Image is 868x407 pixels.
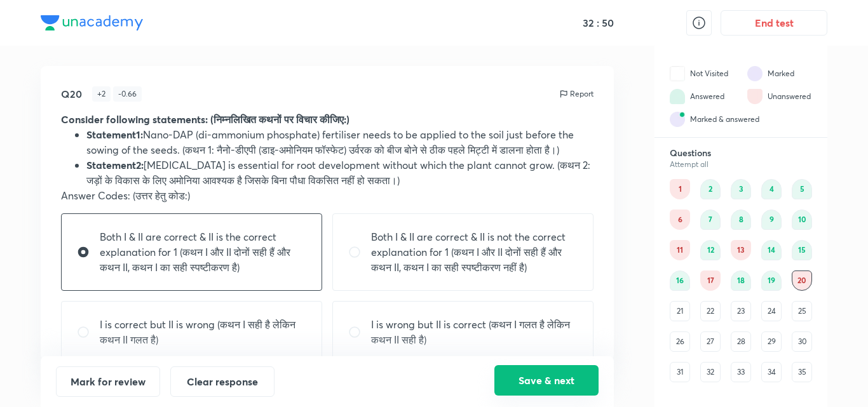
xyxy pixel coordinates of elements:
h5: Q20 [61,86,82,102]
img: attempt state [670,112,685,127]
div: 23 [731,301,751,321]
div: 17 [700,270,721,291]
div: 29 [761,331,782,352]
div: 2 [700,179,721,199]
p: Both I & II are correct & II is not the correct explanation for 1 (कथन I और II दोनों सही हैं और क... [371,229,578,275]
div: 20 [792,270,812,291]
div: 25 [792,301,812,321]
p: Report [570,88,593,100]
p: I is wrong but II is correct (कथन I गलत है लेकिन कथन II सही है) [371,317,578,347]
button: End test [721,10,827,36]
div: 22 [700,301,721,321]
div: Marked & answered [690,114,759,125]
li: Nano-DAP (di-ammonium phosphate) fertiliser needs to be applied to the soil just before the sowin... [86,127,593,157]
strong: Statement2: [86,158,144,171]
div: - 0.66 [113,86,142,102]
div: 16 [670,270,690,291]
div: + 2 [92,86,111,102]
div: 32 [700,362,721,382]
p: I is correct but II is wrong (कथन I सही है लेकिन कथन II गलत है) [100,317,306,347]
img: attempt state [747,89,763,104]
div: 15 [792,240,812,260]
button: Clear response [170,366,275,397]
div: Marked [768,68,794,79]
div: 13 [731,240,751,260]
strong: Statement1: [86,128,143,141]
button: Mark for review [56,366,160,397]
p: Both I & II are correct & II is the correct explanation for 1 (कथन I और II दोनों सही हैं और कथन I... [100,229,306,275]
div: 4 [761,179,782,199]
div: 3 [731,179,751,199]
p: Answer Codes: (उत्तर हेतु कोड:) [61,188,593,203]
div: 28 [731,331,751,352]
div: 1 [670,179,690,199]
div: Not Visited [690,68,728,79]
div: 8 [731,210,751,230]
h6: Questions [670,147,812,159]
img: report icon [559,89,569,99]
h5: 50 [599,17,614,29]
div: 9 [761,210,782,230]
div: 5 [792,179,812,199]
div: 27 [700,331,721,352]
button: Save & next [494,365,599,396]
div: 21 [670,301,690,321]
div: 34 [761,362,782,382]
strong: Consider following statements: (निम्नलिखित कथनों पर विचार कीजिए:) [61,112,349,126]
img: attempt state [747,66,763,81]
div: 31 [670,362,690,382]
h5: 32 : [580,17,599,29]
img: attempt state [670,66,685,81]
div: 35 [792,362,812,382]
div: 7 [700,210,721,230]
div: 19 [761,270,782,291]
div: Attempt all [670,160,812,169]
div: 11 [670,240,690,260]
img: attempt state [670,89,685,104]
div: 30 [792,331,812,352]
div: 33 [731,362,751,382]
div: Unanswered [768,91,811,102]
div: 26 [670,331,690,352]
div: 18 [731,270,751,291]
div: 12 [700,240,721,260]
div: 6 [670,210,690,230]
div: Answered [690,91,724,102]
div: 24 [761,301,782,321]
div: 10 [792,210,812,230]
div: 14 [761,240,782,260]
li: [MEDICAL_DATA] is essential for root development without which the plant cannot grow. (कथन 2: जड़... [86,157,593,188]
